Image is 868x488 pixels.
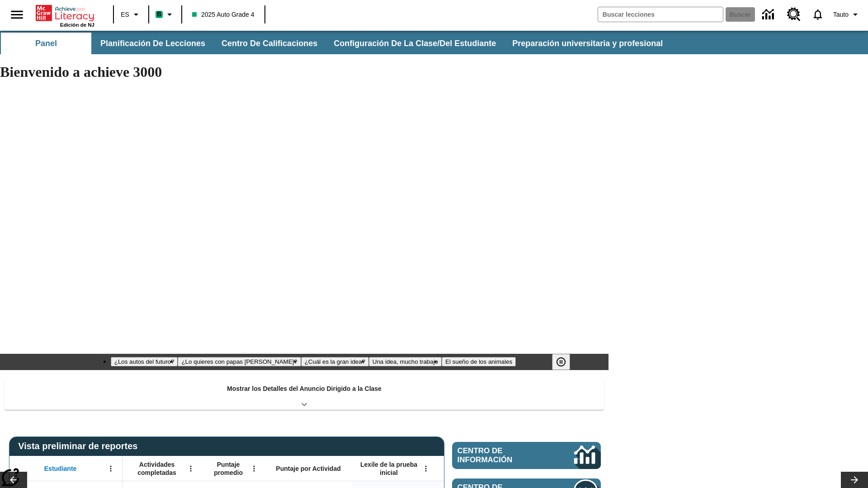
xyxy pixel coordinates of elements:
[36,3,94,28] div: Portada
[192,10,255,19] span: 2025 Auto Grade 4
[419,462,433,475] button: Abrir menú
[44,465,77,473] span: Estudiante
[326,33,503,54] button: Configuración de la clase/del estudiante
[782,2,806,27] a: Centro de recursos, Se abrirá en una pestaña nueva.
[152,6,179,23] button: Boost El color de la clase es verde menta. Cambiar el color de la clase.
[60,22,94,28] span: Edición de NJ
[552,354,570,370] button: Pausar
[369,357,442,366] button: Diapositiva 4 Una idea, mucho trabajo
[301,357,369,366] button: Diapositiva 3 ¿Cuál es la gran idea?
[111,357,178,366] button: Diapositiva 1 ¿Los autos del futuro?
[458,446,543,465] span: Centro de información
[127,460,187,477] span: Actividades completadas
[5,379,604,410] div: Mostrar los Detalles del Anuncio Dirigido a la Clase
[1,33,91,54] button: Panel
[442,357,516,366] button: Diapositiva 5 El sueño de los animales
[157,9,161,20] span: B
[598,7,723,22] input: Buscar campo
[505,33,670,54] button: Preparación universitaria y profesional
[104,462,118,475] button: Abrir menú
[184,462,198,475] button: Abrir menú
[4,1,30,28] button: Abrir el menú lateral
[552,354,579,370] div: Pausar
[227,384,382,394] p: Mostrar los Detalles del Anuncio Dirigido a la Clase
[757,2,782,27] a: Centro de información
[214,33,325,54] button: Centro de calificaciones
[356,460,422,477] span: Lexile de la prueba inicial
[178,357,301,366] button: Diapositiva 2 ¿Lo quieres con papas fritas?
[247,462,261,475] button: Abrir menú
[121,10,129,19] span: ES
[806,3,830,26] a: Notificaciones
[93,33,212,54] button: Planificación de lecciones
[833,10,849,19] span: Tauto
[830,6,864,23] button: Perfil/Configuración
[117,6,146,23] button: Lenguaje: ES, Selecciona un idioma
[18,441,142,451] span: Vista preliminar de reportes
[207,460,250,477] span: Puntaje promedio
[452,442,601,469] a: Centro de información
[841,472,868,488] button: Carrusel de lecciones, seguir
[276,465,340,473] span: Puntaje por Actividad
[36,4,94,22] a: Portada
